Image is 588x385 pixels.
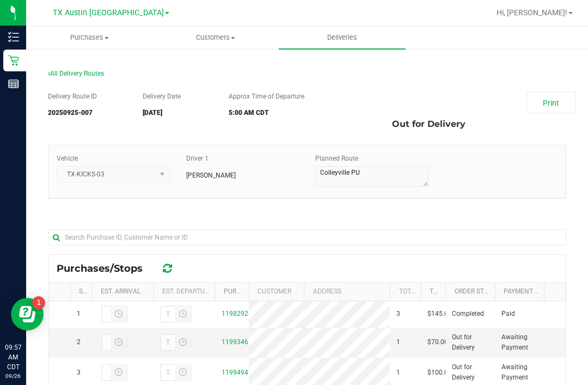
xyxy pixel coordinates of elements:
[57,262,154,274] span: Purchases/Stops
[186,154,209,163] label: Driver 1
[501,332,537,353] span: Awaiting Payment
[53,8,164,17] span: TX Austin [GEOGRAPHIC_DATA]
[48,91,97,101] label: Delivery Route ID
[452,332,488,353] span: Out for Delivery
[452,309,484,319] span: Completed
[8,78,19,89] inline-svg: Reports
[101,288,140,295] a: Est. Arrival
[526,91,575,113] a: Print Manifest
[57,154,78,163] label: Vehicle
[279,26,405,49] a: Deliveries
[390,283,420,301] th: Total Order Lines
[504,288,558,295] a: Payment Status
[11,298,44,331] iframe: Resource center
[222,338,252,346] a: 11993465
[32,296,45,309] iframe: Resource center unread badge
[48,70,104,77] span: All Delivery Routes
[501,362,537,383] span: Awaiting Payment
[427,368,452,378] span: $100.00
[222,310,252,317] a: 11982924
[143,91,181,101] label: Delivery Date
[77,368,81,378] span: 3
[8,55,19,66] inline-svg: Retail
[48,109,93,117] strong: 20250925-007
[26,26,152,49] a: Purchases
[8,32,19,42] inline-svg: Inventory
[229,109,342,117] h5: 5:00 AM CDT
[452,362,488,383] span: Out for Delivery
[186,170,236,180] span: [PERSON_NAME]
[154,283,215,301] th: Est. Departure
[249,283,304,301] th: Customer
[79,288,101,295] a: Stop #
[313,33,372,42] span: Deliveries
[5,343,21,372] p: 09:57 AM CDT
[143,109,213,117] h5: [DATE]
[427,309,452,319] span: $145.00
[229,91,304,101] label: Approx Time of Departure
[396,368,400,378] span: 1
[430,288,449,295] a: Total
[501,309,515,319] span: Paid
[497,8,567,17] span: Hi, [PERSON_NAME]!
[77,337,81,347] span: 2
[455,288,500,295] a: Order Status
[152,26,279,49] a: Customers
[27,33,152,42] span: Purchases
[304,283,390,301] th: Address
[5,372,21,380] p: 09/26
[153,33,278,42] span: Customers
[222,369,252,376] a: 11994942
[392,113,465,135] span: Out for Delivery
[224,288,265,295] a: Purchase ID
[396,309,400,319] span: 3
[48,229,566,246] input: Search Purchase ID, Customer Name or ID
[77,309,81,319] span: 1
[427,337,448,347] span: $70.00
[315,154,358,163] label: Planned Route
[396,337,400,347] span: 1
